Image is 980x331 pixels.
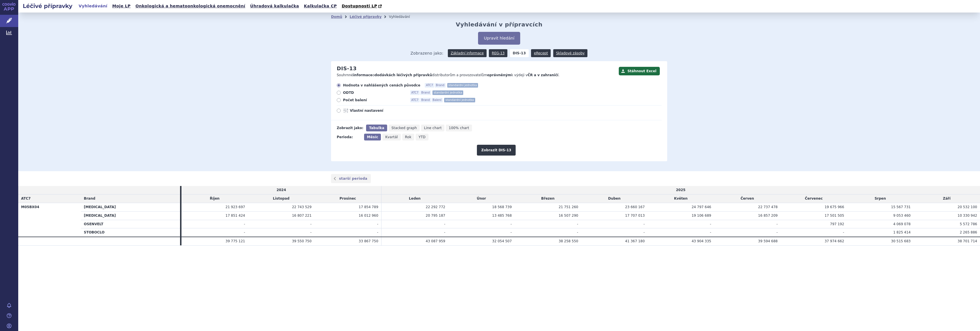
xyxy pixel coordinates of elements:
h2: Vyhledávání v přípravcích [456,21,543,28]
a: Vyhledávání [77,2,109,10]
span: 10 330 942 [957,214,977,218]
td: Prosinec [315,195,381,203]
span: - [776,230,777,234]
a: starší perioda [331,174,371,183]
span: - [244,222,245,226]
span: - [644,222,645,226]
td: Červen [714,195,780,203]
span: YTD [418,135,426,139]
strong: DIS-13 [510,49,529,57]
a: Moje LP [111,2,132,10]
span: Tabulka [369,126,384,130]
td: Září [913,195,980,203]
a: Léčivé přípravky [350,15,381,19]
span: - [377,230,378,234]
span: - [644,230,645,234]
span: - [377,222,378,226]
span: 43 087 959 [426,239,445,243]
span: Line chart [424,126,442,130]
span: ATC7 [410,90,420,95]
span: Brand [420,98,431,102]
strong: informace [353,73,373,77]
a: Dostupnosti LP [340,2,385,10]
span: Kvartál [385,135,398,139]
span: 38 258 550 [559,239,578,243]
a: Úhradová kalkulačka [248,2,301,10]
span: 100% chart [449,126,469,130]
a: REG-13 [489,49,507,57]
span: 38 701 714 [957,239,977,243]
span: 16 012 960 [359,214,378,218]
span: 20 532 100 [957,205,977,209]
td: 2025 [381,186,980,194]
span: ODTD [343,90,406,95]
span: standardní jednotka [444,98,475,102]
span: - [511,230,512,234]
span: 39 594 688 [758,239,778,243]
div: Zobrazit jako: [337,125,363,131]
h2: DIS-13 [337,65,357,72]
td: Duben [581,195,648,203]
td: Listopad [248,195,314,203]
span: 37 974 662 [824,239,844,243]
span: 18 568 739 [492,205,512,209]
td: Únor [448,195,514,203]
span: Balení [432,98,443,102]
span: standardní jednotka [432,90,463,95]
span: - [577,222,578,226]
td: Srpen [847,195,913,203]
span: 39 775 121 [226,239,245,243]
span: 1 825 414 [893,230,910,234]
span: - [710,230,711,234]
span: 24 797 646 [692,205,711,209]
strong: dodávkách léčivých přípravků [375,73,432,77]
span: Vlastní nastavení [350,108,413,113]
a: eRecept [531,49,551,57]
th: [MEDICAL_DATA] [81,203,180,211]
th: [MEDICAL_DATA] [81,211,180,220]
span: 16 857 209 [758,214,778,218]
span: Zobrazeno jako: [411,49,444,57]
span: 39 550 750 [292,239,312,243]
span: - [710,222,711,226]
h2: Léčivé přípravky [18,2,77,10]
button: Stáhnout Excel [619,67,660,75]
span: - [444,222,445,226]
span: ATC7 [410,98,420,102]
span: - [511,222,512,226]
span: 13 485 768 [492,214,512,218]
span: 4 069 078 [893,222,910,226]
span: Stacked graph [391,126,417,130]
span: - [310,222,311,226]
span: 17 851 424 [226,214,245,218]
th: M05BX04 [18,203,81,237]
span: Hodnota v nahlášených cenách původce [343,83,420,88]
a: Skladové zásoby [553,49,587,57]
a: Domů [331,15,342,19]
span: 797 192 [830,222,844,226]
button: Zobrazit DIS-13 [477,145,515,156]
strong: oprávněným [487,73,511,77]
span: - [577,230,578,234]
span: 21 923 697 [226,205,245,209]
span: - [843,230,844,234]
li: Vyhledávání [389,13,417,21]
span: 22 292 772 [426,205,445,209]
a: Onkologická a hematoonkologická onemocnění [134,2,247,10]
span: - [244,230,245,234]
span: - [444,230,445,234]
span: Dostupnosti LP [342,4,377,8]
a: Kalkulačka CP [302,2,339,10]
span: 2 265 886 [960,230,977,234]
span: 22 737 478 [758,205,778,209]
span: 17 854 789 [359,205,378,209]
span: 17 707 013 [625,214,645,218]
span: 15 567 731 [891,205,911,209]
span: 19 106 689 [692,214,711,218]
span: ATC7 [425,83,434,88]
span: - [310,230,311,234]
span: ATC7 [21,196,31,200]
span: Rok [405,135,412,139]
th: OSENVELT [81,220,180,228]
span: 19 675 966 [824,205,844,209]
